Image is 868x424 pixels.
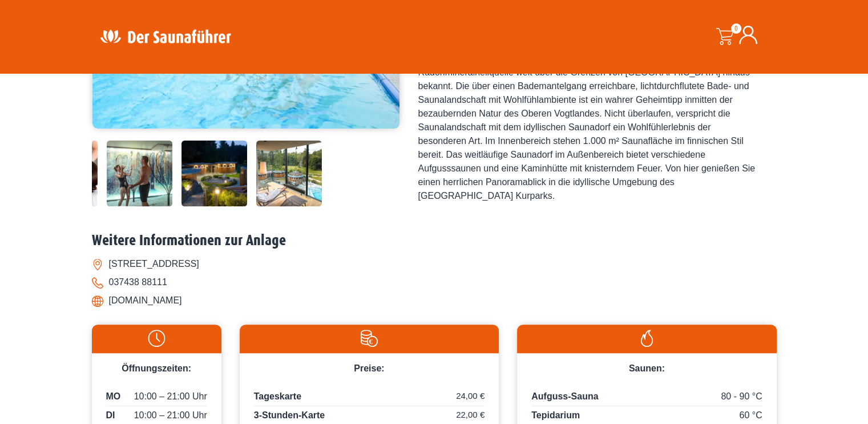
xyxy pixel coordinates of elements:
p: Tageskarte [254,390,485,406]
span: Öffnungszeiten: [122,363,191,373]
span: Saunen: [629,363,665,373]
span: 60 °C [739,409,762,422]
span: Preise: [354,363,384,373]
span: MO [106,390,121,403]
span: Aufguss-Sauna [531,391,598,401]
span: 10:00 – 21:00 Uhr [134,409,207,422]
span: 24,00 € [456,390,485,403]
li: [STREET_ADDRESS] [92,255,777,273]
span: 0 [731,23,741,34]
li: 037438 88111 [92,273,777,291]
span: 22,00 € [456,409,485,422]
h2: Weitere Informationen zur Anlage [92,232,777,250]
div: Das Sächsische Staatsbad »[GEOGRAPHIC_DATA]« ist durch die weltweit stärkste Radonmineralheilquel... [418,52,761,203]
img: Flamme-weiss.svg [523,330,770,347]
span: DI [106,409,115,422]
span: Tepidarium [531,410,580,420]
img: Uhr-weiss.svg [98,330,216,347]
li: [DOMAIN_NAME] [92,291,777,310]
img: Preise-weiss.svg [245,330,493,347]
span: 10:00 – 21:00 Uhr [134,390,207,403]
span: 80 - 90 °C [721,390,762,403]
